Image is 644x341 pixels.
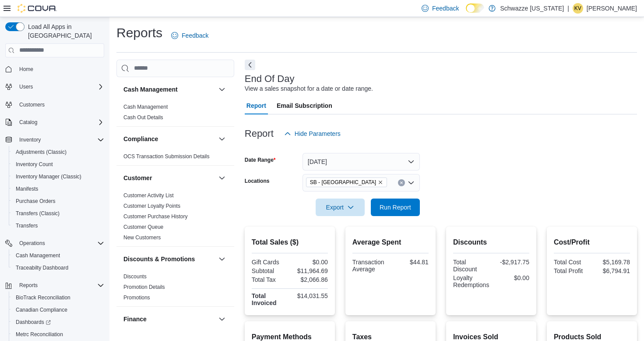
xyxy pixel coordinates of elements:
[168,27,212,44] a: Feedback
[12,171,85,182] a: Inventory Manager (Classic)
[453,274,489,288] div: Loyalty Redemptions
[310,178,376,187] span: SB - [GEOGRAPHIC_DATA]
[594,267,630,274] div: $6,794.91
[16,331,63,338] span: Metrc Reconciliation
[16,135,44,145] button: Inventory
[12,305,71,315] a: Canadian Compliance
[123,153,210,160] a: OCS Transaction Submission Details
[123,315,215,323] button: Finance
[453,259,489,273] div: Total Discount
[123,135,158,143] h3: Compliance
[16,117,104,128] span: Catalog
[594,259,630,266] div: $5,169.78
[116,24,162,42] h1: Reports
[292,259,328,266] div: $0.00
[16,210,60,217] span: Transfers (Classic)
[123,213,188,220] span: Customer Purchase History
[12,159,56,170] a: Inventory Count
[182,31,208,40] span: Feedback
[16,222,38,229] span: Transfers
[493,274,529,281] div: $0.00
[116,102,234,126] div: Cash Management
[12,305,104,315] span: Canadian Compliance
[25,22,104,40] span: Load All Apps in [GEOGRAPHIC_DATA]
[252,237,328,248] h2: Total Sales ($)
[245,156,276,163] label: Date Range
[245,60,255,70] button: Next
[19,282,38,289] span: Reports
[9,316,108,328] a: Dashboards
[16,149,67,156] span: Adjustments (Classic)
[12,220,41,231] a: Transfers
[246,97,266,114] span: Report
[12,263,104,273] span: Traceabilty Dashboard
[292,276,328,283] div: $2,066.86
[123,213,188,220] a: Customer Purchase History
[9,207,108,220] button: Transfers (Classic)
[12,184,104,194] span: Manifests
[398,179,405,186] button: Clear input
[567,3,569,14] p: |
[554,267,590,274] div: Total Profit
[2,98,108,111] button: Customers
[16,82,104,92] span: Users
[292,267,328,274] div: $11,964.69
[554,259,590,266] div: Total Cost
[123,85,178,94] h3: Cash Management
[116,271,234,306] div: Discounts & Promotions
[2,237,108,249] button: Operations
[16,135,104,145] span: Inventory
[16,82,36,92] button: Users
[2,81,108,93] button: Users
[380,203,411,212] span: Run Report
[554,237,630,248] h2: Cost/Profit
[9,304,108,316] button: Canadian Compliance
[123,202,180,210] span: Customer Loyalty Points
[9,220,108,232] button: Transfers
[16,161,53,168] span: Inventory Count
[123,274,147,280] a: Discounts
[392,259,429,266] div: $44.81
[19,83,33,90] span: Users
[9,262,108,274] button: Traceabilty Dashboard
[493,259,529,266] div: -$2,917.75
[2,279,108,291] button: Reports
[16,280,104,291] span: Reports
[16,198,56,205] span: Purchase Orders
[19,136,41,143] span: Inventory
[123,284,165,290] a: Promotion Details
[217,254,227,264] button: Discounts & Promotions
[587,3,637,14] p: [PERSON_NAME]
[432,4,459,13] span: Feedback
[252,259,288,266] div: Gift Cards
[123,153,210,160] span: OCS Transaction Submission Details
[123,224,163,231] span: Customer Queue
[12,263,72,273] a: Traceabilty Dashboard
[19,66,33,73] span: Home
[2,116,108,128] button: Catalog
[2,63,108,75] button: Home
[245,128,274,139] h3: Report
[123,85,215,94] button: Cash Management
[123,114,163,121] span: Cash Out Details
[12,159,104,170] span: Inventory Count
[123,295,150,301] a: Promotions
[123,273,147,280] span: Discounts
[16,238,104,249] span: Operations
[371,199,420,216] button: Run Report
[453,237,529,248] h2: Discounts
[252,276,288,283] div: Total Tax
[123,234,161,241] a: New Customers
[316,199,365,216] button: Export
[16,185,38,192] span: Manifests
[352,259,389,273] div: Transaction Average
[217,84,227,95] button: Cash Management
[16,64,37,75] a: Home
[12,329,104,340] span: Metrc Reconciliation
[123,284,165,291] span: Promotion Details
[16,319,51,326] span: Dashboards
[12,317,54,327] a: Dashboards
[16,238,49,249] button: Operations
[252,267,288,274] div: Subtotal
[12,184,42,194] a: Manifests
